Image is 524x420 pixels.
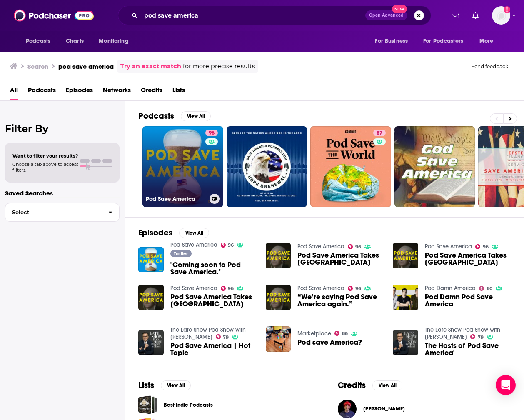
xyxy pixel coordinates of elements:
p: Saved Searches [5,189,120,197]
span: Logged in as susansaulny [492,6,510,25]
span: Credits [141,83,162,100]
img: “We’re saying Pod Save America again.” [266,285,291,310]
h3: pod save america [58,62,114,70]
a: Pod Save America [170,241,217,248]
a: Pod Save America [297,243,344,250]
span: 79 [223,335,229,339]
button: View All [181,111,211,121]
span: 79 [478,335,484,339]
svg: Add a profile image [504,6,510,13]
a: Pod Save America [170,285,217,292]
span: “We’re saying Pod Save America again.” [297,293,383,307]
button: open menu [93,33,139,49]
span: 96 [355,287,361,290]
a: Pod save America? [266,326,291,352]
span: For Business [375,35,408,47]
button: open menu [369,33,418,49]
span: More [479,35,494,47]
span: For Podcasters [423,35,463,47]
a: All [10,83,18,100]
span: Pod Save America | Hot Topic [170,342,256,356]
h2: Credits [338,380,366,390]
a: Pod Save America [425,243,472,250]
span: 96 [228,243,234,247]
span: 87 [377,129,382,137]
button: open menu [20,33,61,49]
button: View All [372,380,402,390]
a: The Late Show Pod Show with Stephen Colbert [170,326,246,340]
a: 96 [348,286,361,291]
span: Monitoring [99,35,128,47]
h2: Episodes [138,227,172,238]
a: Pod Save America Takes Seattle [425,252,510,266]
a: 79 [216,334,229,339]
span: Select [5,210,102,215]
a: Pod Save America Takes Brooklyn [297,252,383,266]
a: Lists [172,83,185,100]
img: Pod Save America Takes Los Angeles [138,285,164,310]
a: 87 [310,126,391,207]
span: Podcasts [28,83,56,100]
span: for more precise results [183,62,255,71]
a: Networks [103,83,131,100]
img: Michael Martinez [338,400,357,418]
button: open menu [474,33,504,49]
span: Trailer [174,251,188,256]
a: Episodes [66,83,93,100]
h2: Lists [138,380,154,390]
button: open menu [418,33,475,49]
a: 96Pod Save America [142,126,223,207]
a: 87 [373,130,386,136]
span: Pod Save America Takes [GEOGRAPHIC_DATA] [170,293,256,307]
a: 79 [470,334,484,339]
button: Send feedback [469,63,511,70]
img: "Coming soon to Pod Save America." [138,247,164,272]
a: Pod Save America [297,285,344,292]
span: Pod Save America Takes [GEOGRAPHIC_DATA] [297,252,383,266]
a: The Hosts of 'Pod Save America' [425,342,510,356]
span: [PERSON_NAME] [363,405,405,412]
span: 96 [355,245,361,249]
span: New [392,5,407,13]
img: Pod Save America Takes Brooklyn [266,243,291,268]
a: Best Indie Podcasts [164,400,213,410]
img: User Profile [492,6,510,25]
button: Show profile menu [492,6,510,25]
a: 96 [221,286,234,291]
img: Podchaser - Follow, Share and Rate Podcasts [14,7,94,23]
a: The Late Show Pod Show with Stephen Colbert [425,326,500,340]
img: Pod Damn Pod Save America [393,285,418,310]
img: Pod Save America | Hot Topic [138,330,164,355]
a: Marketplace [297,330,331,337]
a: 86 [334,331,348,336]
span: Want to filter your results? [12,153,78,159]
a: Pod Damn America [425,285,476,292]
h2: Filter By [5,122,120,135]
button: Select [5,203,120,222]
span: 96 [209,129,215,137]
a: Try an exact match [120,62,181,71]
button: View All [179,228,209,238]
span: Choose a tab above to access filters. [12,161,78,173]
a: 96 [475,244,489,249]
a: 60 [479,286,492,291]
a: 96 [221,242,234,247]
a: Best Indie Podcasts [138,395,157,414]
span: "Coming soon to Pod Save America." [170,261,256,275]
a: 96 [205,130,218,136]
a: Pod Damn Pod Save America [425,293,510,307]
span: Open Advanced [369,13,404,17]
a: EpisodesView All [138,227,209,238]
a: Pod save America? [297,339,362,346]
a: Pod Save America Takes Seattle [393,243,418,268]
h3: Pod Save America [146,195,206,202]
a: 96 [348,244,361,249]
